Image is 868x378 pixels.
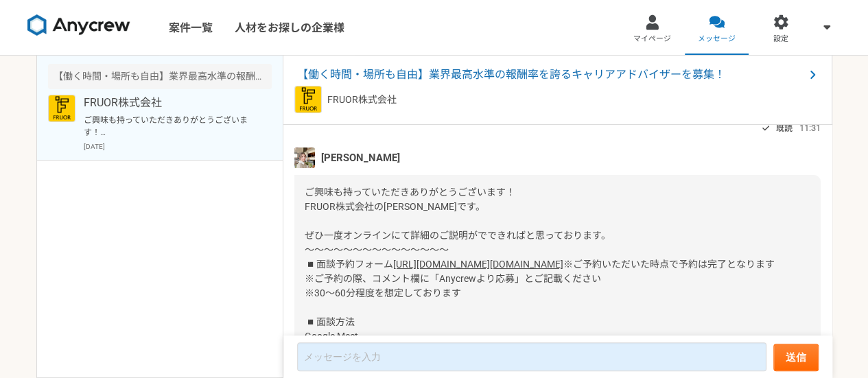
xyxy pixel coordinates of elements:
span: 既読 [776,120,793,137]
span: マイページ [633,34,671,45]
p: ご興味も持っていただきありがとうございます！ FRUOR株式会社の[PERSON_NAME]です。 ぜひ一度オンラインにて詳細のご説明がでできればと思っております。 〜〜〜〜〜〜〜〜〜〜〜〜〜〜... [84,114,253,139]
span: 11:31 [799,121,821,134]
p: FRUOR株式会社 [327,93,397,107]
a: [URL][DOMAIN_NAME][DOMAIN_NAME] [393,259,563,270]
img: unnamed.jpg [294,147,315,168]
span: 【働く時間・場所も自由】業界最高水準の報酬率を誇るキャリアアドバイザーを募集！ [297,67,804,83]
span: ご興味も持っていただきありがとうございます！ FRUOR株式会社の[PERSON_NAME]です。 ぜひ一度オンラインにて詳細のご説明がでできればと思っております。 〜〜〜〜〜〜〜〜〜〜〜〜〜〜... [305,187,611,270]
img: 8DqYSo04kwAAAAASUVORK5CYII= [27,14,130,36]
button: 送信 [773,344,819,371]
p: FRUOR株式会社 [84,95,253,111]
div: 【働く時間・場所も自由】業界最高水準の報酬率を誇るキャリアアドバイザーを募集！ [48,64,272,89]
span: 設定 [773,34,788,45]
p: [DATE] [84,141,272,152]
span: [PERSON_NAME] [321,150,400,165]
img: FRUOR%E3%83%AD%E3%82%B3%E3%82%99.png [48,95,75,122]
img: FRUOR%E3%83%AD%E3%82%B3%E3%82%99.png [294,86,322,113]
span: メッセージ [698,34,736,45]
